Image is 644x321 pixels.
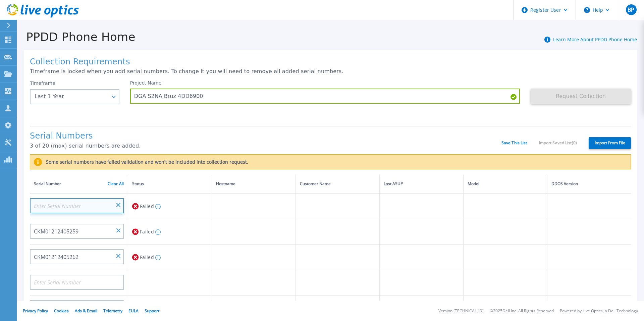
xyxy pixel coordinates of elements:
[379,175,463,193] th: Last ASUP
[212,175,296,193] th: Hostname
[23,308,48,314] a: Privacy Policy
[35,94,107,100] div: Last 1 Year
[30,81,55,86] label: Timeframe
[30,198,124,213] input: Enter Serial Number
[30,300,124,315] input: Enter Serial Number
[30,224,124,239] input: Enter Serial Number
[30,275,124,290] input: Enter Serial Number
[128,175,212,193] th: Status
[128,308,139,314] a: EULA
[130,89,520,104] input: Enter Project Name
[103,308,122,314] a: Telemetry
[589,137,631,149] label: Import From File
[132,251,208,263] div: Failed
[30,131,501,141] h1: Serial Numbers
[463,175,547,193] th: Model
[75,308,97,314] a: Ads & Email
[553,36,637,43] a: Learn More About PPDD Phone Home
[34,180,124,188] div: Serial Number
[42,159,248,165] label: Some serial numbers have failed validation and won't be included into collection request.
[30,143,501,149] p: 3 of 20 (max) serial numbers are added.
[531,89,631,104] button: Request Collection
[560,309,638,313] li: Powered by Live Optics, a Dell Technology
[628,7,634,12] span: BP
[132,200,208,212] div: Failed
[145,308,159,314] a: Support
[30,57,631,67] h1: Collection Requirements
[296,175,379,193] th: Customer Name
[17,31,136,44] h1: PPDD Phone Home
[30,249,124,264] input: Enter Serial Number
[547,175,631,193] th: DDOS Version
[54,308,69,314] a: Cookies
[490,309,554,313] li: © 2025 Dell Inc. All Rights Reserved
[501,141,527,145] a: Save This List
[132,225,208,238] div: Failed
[438,309,484,313] li: Version: [TECHNICAL_ID]
[30,68,631,74] p: Timeframe is locked when you add serial numbers. To change it you will need to remove all added s...
[108,181,124,186] a: Clear All
[130,81,162,85] label: Project Name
